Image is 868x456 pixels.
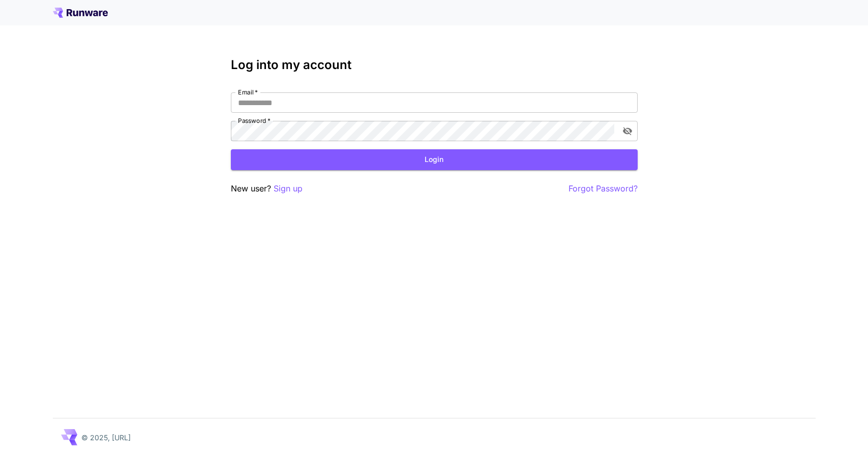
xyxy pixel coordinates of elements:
p: © 2025, [URL] [81,432,131,443]
p: New user? [231,182,303,195]
button: toggle password visibility [618,122,637,140]
button: Forgot Password? [568,182,638,195]
button: Sign up [274,182,303,195]
h3: Log into my account [231,58,638,72]
button: Login [231,149,638,170]
label: Password [238,116,271,125]
label: Email [238,88,258,96]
